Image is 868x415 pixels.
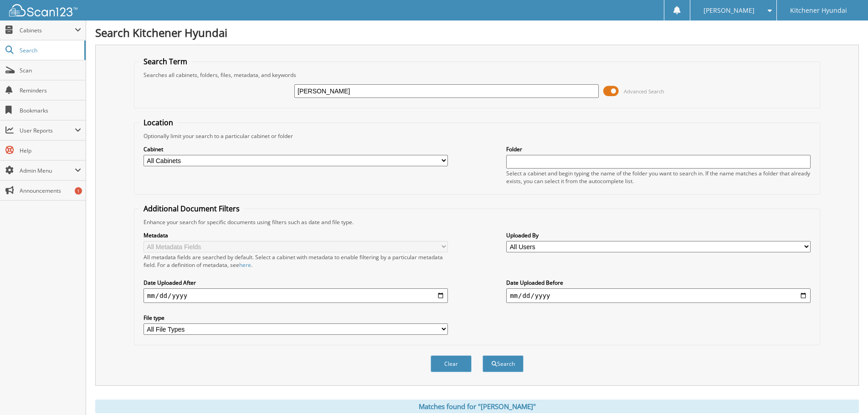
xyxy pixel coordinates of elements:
span: [PERSON_NAME] [704,8,755,13]
a: here [239,261,251,269]
input: start [144,288,448,303]
button: Search [483,355,524,372]
div: Matches found for "[PERSON_NAME]" [95,400,859,413]
legend: Location [139,118,178,128]
span: Reminders [20,87,81,94]
input: end [506,288,811,303]
span: Cabinets [20,26,75,34]
label: Date Uploaded Before [506,279,811,287]
label: Cabinet [144,145,448,153]
label: Date Uploaded After [144,279,448,287]
legend: Additional Document Filters [139,204,244,214]
legend: Search Term [139,56,192,67]
span: User Reports [20,127,75,134]
span: Search [20,46,80,54]
h1: Search Kitchener Hyundai [95,25,859,40]
div: Optionally limit your search to a particular cabinet or folder [139,132,815,140]
label: Folder [506,145,811,153]
span: Bookmarks [20,107,81,114]
button: Clear [431,355,472,372]
div: Enhance your search for specific documents using filters such as date and file type. [139,218,815,226]
span: Help [20,147,81,154]
span: Advanced Search [624,88,664,95]
label: Uploaded By [506,231,811,239]
span: Admin Menu [20,167,75,174]
img: scan123-logo-white.svg [9,4,77,16]
span: Announcements [20,187,81,195]
div: Searches all cabinets, folders, files, metadata, and keywords [139,71,815,79]
div: 1 [75,187,82,195]
label: Metadata [144,231,448,239]
div: All metadata fields are searched by default. Select a cabinet with metadata to enable filtering b... [144,253,448,269]
span: Scan [20,67,81,74]
span: Kitchener Hyundai [790,8,847,13]
div: Select a cabinet and begin typing the name of the folder you want to search in. If the name match... [506,169,811,185]
label: File type [144,314,448,322]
